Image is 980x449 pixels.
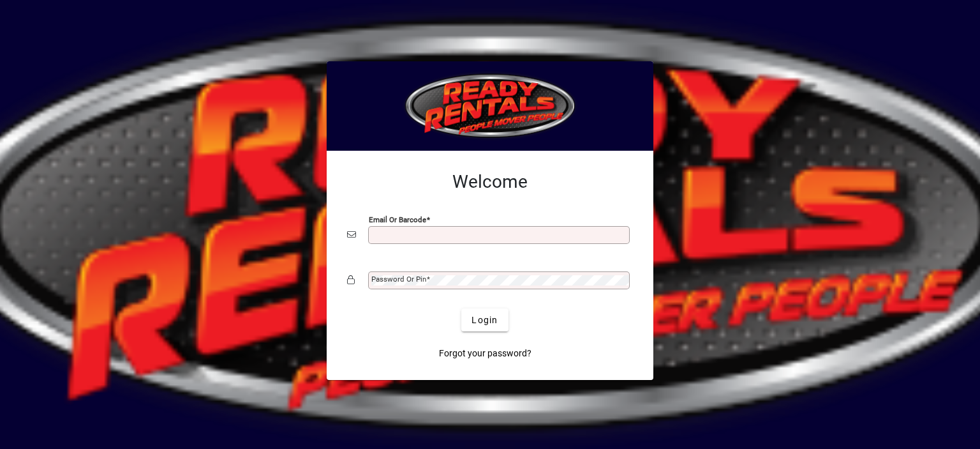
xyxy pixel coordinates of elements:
[461,308,508,331] button: Login
[434,342,537,365] a: Forgot your password?
[369,215,426,224] mat-label: Email or Barcode
[347,171,633,193] h2: Welcome
[439,347,531,360] span: Forgot your password?
[371,275,426,284] mat-label: Password or Pin
[471,314,498,327] span: Login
